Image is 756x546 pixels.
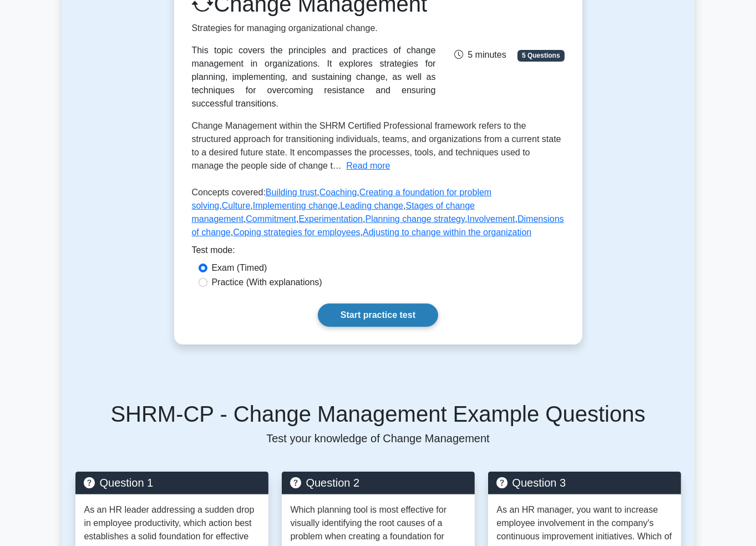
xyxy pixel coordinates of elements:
p: Concepts covered: , , , , , , , , , , , , , [192,186,565,244]
label: Practice (With explanations) [212,276,322,289]
a: Stages of change management [192,201,475,224]
h5: Question 1 [84,476,260,489]
a: Leading change [340,201,403,210]
a: Start practice test [318,304,438,327]
p: Strategies for managing organizational change. [192,22,436,35]
p: Test your knowledge of Change Management [75,432,681,445]
span: Change Management within the SHRM Certified Professional framework refers to the structured appro... [192,121,561,170]
span: 5 Questions [517,50,564,61]
h5: Question 3 [497,476,672,489]
h5: SHRM-CP - Change Management Example Questions [75,401,681,427]
a: Building trust [266,188,317,197]
div: Test mode: [192,244,565,261]
a: Planning change strategy [366,214,465,224]
a: Culture [222,201,251,210]
a: Experimentation [298,214,363,224]
a: Commitment [246,214,296,224]
label: Exam (Timed) [212,261,267,275]
span: 5 minutes [454,50,506,59]
a: Adjusting to change within the organization [363,228,531,237]
h5: Question 2 [291,476,466,489]
a: Implementing change [253,201,338,210]
button: Read more [346,159,390,173]
a: Coaching [319,188,357,197]
div: This topic covers the principles and practices of change management in organizations. It explores... [192,44,436,110]
a: Coping strategies for employees [233,228,360,237]
a: Involvement [467,214,515,224]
